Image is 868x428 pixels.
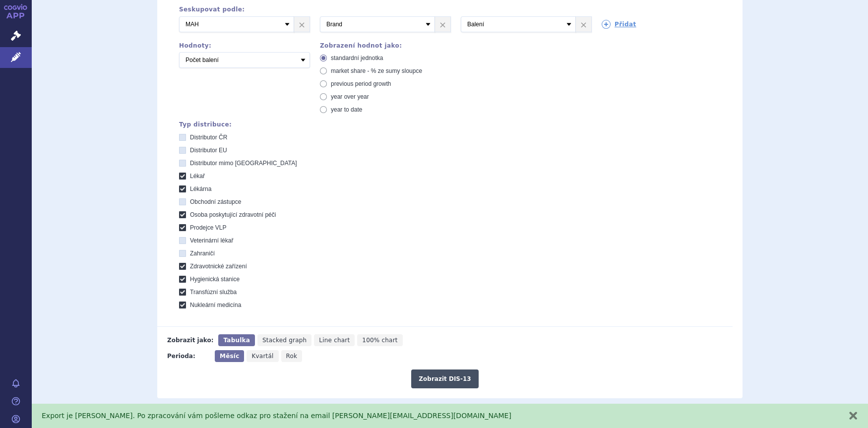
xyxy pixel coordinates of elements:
div: Perioda: [167,350,210,362]
span: Rok [286,353,298,360]
span: Obchodní zástupce [190,198,241,205]
span: Lékař [190,173,205,180]
a: Přidat [602,20,636,29]
span: year over year [331,93,369,100]
span: Kvartál [251,353,273,360]
span: Veterinární lékař [190,237,233,244]
span: Zdravotnické zařízení [190,263,247,270]
span: 100% chart [362,337,397,344]
span: Nukleární medicína [190,302,241,308]
span: Hygienická stanice [190,276,240,283]
div: Zobrazit jako: [167,334,213,346]
span: year to date [331,106,362,113]
button: zavřít [848,411,858,421]
span: Osoba poskytující zdravotní péči [190,211,276,218]
span: Distributor ČR [190,134,227,141]
span: standardní jednotka [331,55,383,61]
span: previous period growth [331,80,391,87]
span: Zahraničí [190,250,215,257]
span: Prodejce VLP [190,224,226,231]
span: market share - % ze sumy sloupce [331,67,422,74]
span: Měsíc [220,353,239,360]
button: Zobrazit DIS-13 [411,369,478,388]
span: Lékárna [190,185,211,192]
div: Zobrazení hodnot jako: [320,42,451,49]
span: Tabulka [223,337,249,344]
a: × [576,17,591,32]
div: Hodnoty: [179,42,310,49]
div: Export je [PERSON_NAME]. Po zpracování vám pošleme odkaz pro stažení na email [PERSON_NAME][EMAIL... [42,411,838,421]
span: Transfúzní služba [190,289,237,296]
a: × [435,17,450,32]
a: × [294,17,310,32]
span: Distributor mimo [GEOGRAPHIC_DATA] [190,160,297,167]
div: Typ distribuce: [179,121,733,128]
span: Distributor EU [190,147,227,154]
div: Seskupovat podle: [169,6,733,13]
div: 3 [169,16,733,32]
span: Stacked graph [262,337,307,344]
span: Line chart [319,337,350,344]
